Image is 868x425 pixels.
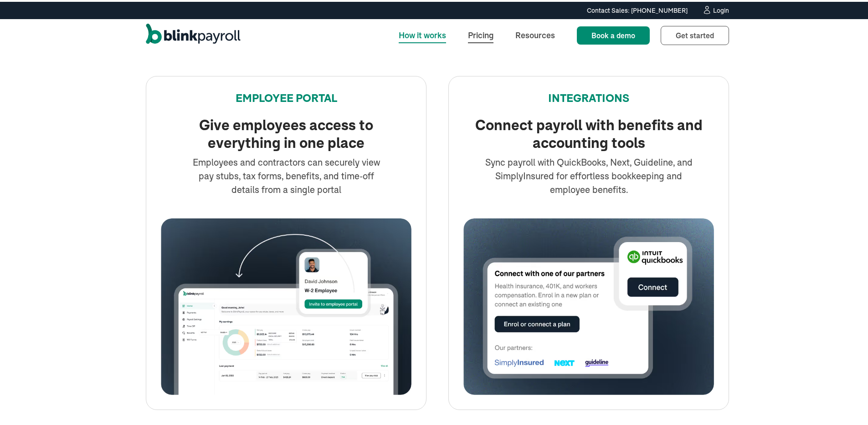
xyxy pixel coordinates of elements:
[161,89,411,105] div: Employee Portal
[476,154,702,195] div: Sync payroll with QuickBooks, Next, Guideline, and SimplyInsured for effortless bookkeeping and e...
[184,154,388,195] div: Employees and contractors can securely view pay stubs, tax forms, benefits, and time-off details ...
[146,22,241,46] a: home
[661,24,729,43] a: Get started
[463,115,714,150] h2: Connect payroll with benefits and accounting tools
[184,115,388,150] h2: Give employees access to everything in one place
[577,25,650,43] a: Book a demo
[463,89,714,105] div: Integrations
[587,4,688,14] div: Contact Sales: [PHONE_NUMBER]
[508,24,562,43] a: Resources
[702,4,729,14] a: Login
[391,24,453,43] a: How it works
[461,24,501,43] a: Pricing
[591,29,635,38] span: Book a demo
[676,29,714,38] span: Get started
[713,5,729,12] div: Login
